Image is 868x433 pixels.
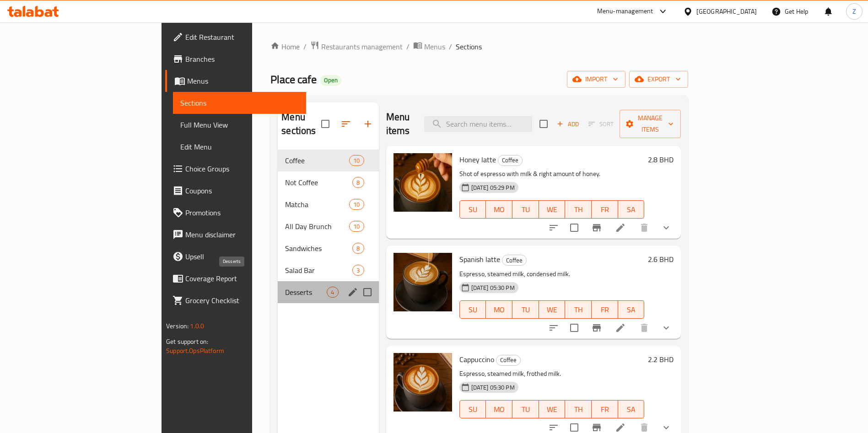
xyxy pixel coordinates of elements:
[595,403,615,416] span: FR
[597,6,653,17] div: Menu-management
[468,183,518,192] span: [DATE] 05:29 PM
[180,119,299,130] span: Full Menu View
[622,303,641,316] span: SA
[512,300,539,319] button: TU
[165,224,307,246] a: Menu disclaimer
[615,222,626,233] a: Edit menu item
[655,317,677,339] button: show more
[490,203,509,216] span: MO
[270,41,688,53] nav: breadcrumb
[352,177,364,188] div: items
[285,155,349,166] div: Coffee
[468,383,518,392] span: [DATE] 05:30 PM
[185,207,299,218] span: Promotions
[165,158,307,180] a: Choice Groups
[424,116,532,132] input: search
[543,403,562,416] span: WE
[459,252,500,266] span: Spanish latte
[539,400,566,418] button: WE
[321,41,403,52] span: Restaurants management
[565,318,584,337] span: Select to update
[285,199,349,210] span: Matcha
[353,244,363,253] span: 8
[543,217,565,239] button: sort-choices
[310,41,403,53] a: Restaurants management
[165,246,307,267] a: Upsell
[173,92,307,114] a: Sections
[316,114,335,134] span: Select all sections
[486,400,512,418] button: MO
[459,168,645,180] p: Shot of espresso with milk & right amount of honey.
[285,265,352,276] span: Salad Bar
[278,237,378,259] div: Sandwiches8
[464,303,483,316] span: SU
[496,355,521,366] div: Coffee
[464,403,483,416] span: SU
[661,422,672,433] svg: Show Choices
[464,203,483,216] span: SU
[413,41,445,53] a: Menus
[459,153,496,166] span: Honey latte
[285,177,352,188] span: Not Coffee
[459,268,645,280] p: Espresso, steamed milk, condensed milk.
[185,273,299,284] span: Coverage Report
[190,320,204,332] span: 1.0.0
[352,243,364,254] div: items
[352,265,364,276] div: items
[349,155,364,166] div: items
[586,317,608,339] button: Branch-specific-item
[502,255,527,266] div: Coffee
[555,119,580,129] span: Add
[618,400,645,418] button: SA
[285,287,327,298] span: Desserts
[285,221,349,232] span: All Day Brunch
[468,283,518,292] span: [DATE] 05:30 PM
[582,117,620,131] span: Select section first
[278,150,378,171] div: Coffee10
[512,400,539,418] button: TU
[285,243,352,254] span: Sandwiches
[565,400,592,418] button: TH
[618,200,645,219] button: SA
[569,203,588,216] span: TH
[569,303,588,316] span: TH
[592,200,618,219] button: FR
[165,289,307,311] a: Grocery Checklist
[185,185,299,196] span: Coupons
[353,178,363,187] span: 8
[349,221,364,232] div: items
[165,267,307,289] a: Coverage Report
[320,76,341,84] span: Open
[173,136,307,158] a: Edit Menu
[648,153,674,166] h6: 2.8 BHD
[165,48,307,70] a: Branches
[490,303,509,316] span: MO
[278,215,378,237] div: All Day Brunch10
[633,317,655,339] button: delete
[180,97,299,108] span: Sections
[357,113,379,135] button: Add section
[661,322,672,333] svg: Show Choices
[166,320,189,332] span: Version:
[350,222,363,231] span: 10
[516,403,535,416] span: TU
[278,171,378,193] div: Not Coffee8
[394,253,452,311] img: Spanish latte
[459,400,486,418] button: SU
[615,322,626,333] a: Edit menu item
[185,251,299,262] span: Upsell
[486,300,512,319] button: MO
[185,163,299,174] span: Choice Groups
[278,259,378,281] div: Salad Bar3
[696,6,757,16] div: [GEOGRAPHIC_DATA]
[346,285,360,299] button: edit
[406,41,410,52] li: /
[636,74,681,85] span: export
[165,202,307,224] a: Promotions
[185,229,299,240] span: Menu disclaimer
[565,300,592,319] button: TH
[459,368,645,380] p: Espresso, steamed milk, frothed milk.
[512,200,539,219] button: TU
[456,41,482,52] span: Sections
